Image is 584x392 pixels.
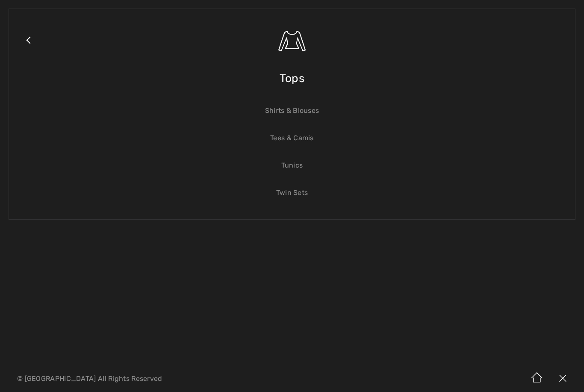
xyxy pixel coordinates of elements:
a: Twin Sets [18,183,566,202]
a: Tunics [18,156,566,175]
img: X [550,365,575,392]
a: Tees & Camis [18,129,566,147]
img: Home [524,365,550,392]
p: © [GEOGRAPHIC_DATA] All Rights Reserved [17,376,343,382]
span: Tops [280,63,304,94]
a: Shirts & Blouses [18,101,566,120]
